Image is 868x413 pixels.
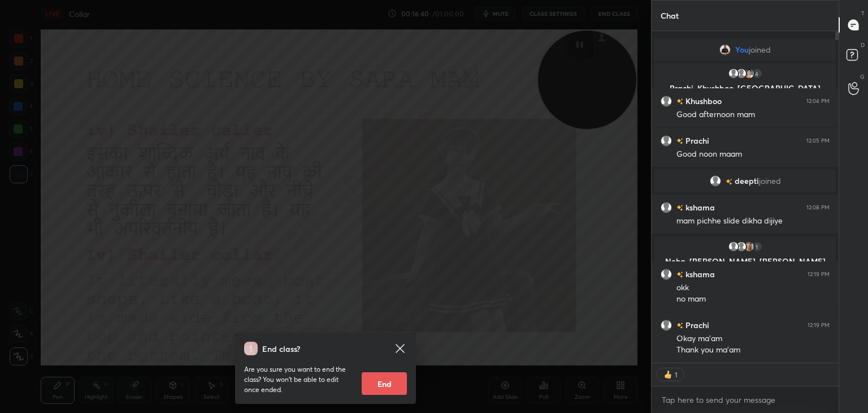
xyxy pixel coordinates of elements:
div: 12:19 PM [808,271,830,278]
img: default.png [736,68,747,79]
div: mam pichhe slide dikha dijiye [676,216,830,227]
span: deepti [735,177,759,186]
img: default.png [661,269,672,280]
div: 4 [752,68,763,79]
img: default.png [661,96,672,107]
img: no-rating-badge.077c3623.svg [676,138,683,144]
p: Chat [652,1,688,31]
h6: Khushboo [683,95,722,107]
div: 12:08 PM [806,204,830,211]
img: default.png [728,241,739,252]
img: b5a711044323437b8cef5357bd014852.jpg [744,241,755,252]
p: T [861,9,865,18]
h4: End class? [262,343,300,355]
p: D [861,41,865,49]
img: no-rating-badge.077c3623.svg [676,272,683,278]
div: 12:04 PM [806,98,830,105]
span: joined [759,177,781,186]
img: default.png [728,68,739,79]
div: grid [652,36,839,363]
div: 12:05 PM [806,137,830,144]
p: Are you sure you want to end the class? You won’t be able to edit once ended. [244,364,353,395]
img: ac1245674e8d465aac1aa0ff8abd4772.jpg [719,44,731,55]
div: no mam [676,294,830,305]
p: Neha, [PERSON_NAME], [PERSON_NAME] [661,257,829,266]
span: You [735,45,749,54]
div: Good afternoon mam [676,109,830,121]
img: default.png [661,320,672,331]
img: thumbs_up.png [662,369,674,380]
img: ae2e603cc5fc4d2892c93d8abb00e481.jpg [744,68,755,79]
h6: kshama [683,201,715,213]
img: default.png [710,175,721,187]
span: joined [749,45,771,54]
div: okk [676,282,830,294]
img: default.png [736,241,747,252]
p: G [860,72,865,81]
div: Thank you ma'am [676,345,830,356]
h6: Prachi [683,319,709,331]
div: 12:19 PM [808,322,830,329]
div: 1 [674,370,678,379]
div: Okay ma'am [676,333,830,345]
div: Good noon maam [676,149,830,160]
h6: Prachi [683,135,709,147]
h6: kshama [683,268,715,280]
img: no-rating-badge.077c3623.svg [676,205,683,211]
img: default.png [661,202,672,213]
p: Prachi, Khushboo, [GEOGRAPHIC_DATA] [661,84,829,93]
div: 1 [752,241,763,252]
button: End [362,372,407,395]
img: no-rating-badge.077c3623.svg [676,98,683,105]
img: no-rating-badge.077c3623.svg [726,179,732,185]
img: default.png [661,135,672,147]
img: no-rating-badge.077c3623.svg [676,322,683,329]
